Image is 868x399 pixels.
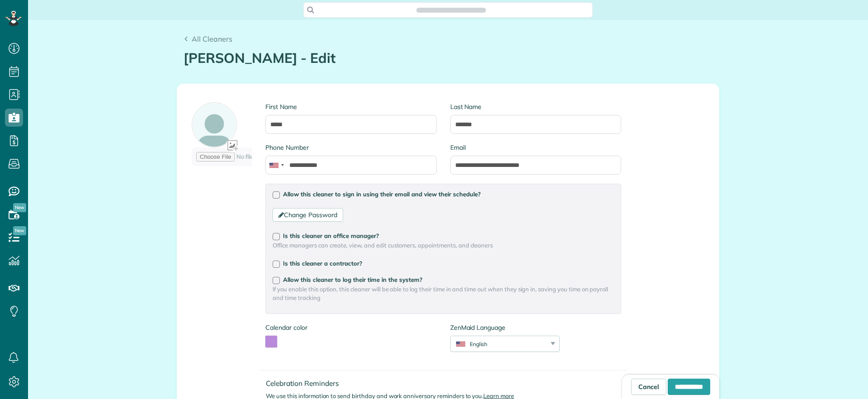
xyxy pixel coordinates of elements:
[265,143,436,152] label: Phone Number
[266,380,628,387] h4: Celebration Reminders
[450,143,621,152] label: Email
[283,190,481,198] span: Allow this cleaner to sign in using their email and view their schedule?
[265,323,307,332] label: Calendar color
[265,336,277,347] button: toggle color picker dialog
[283,260,362,267] span: Is this cleaner a contractor?
[184,33,232,44] a: All Cleaners
[631,379,666,395] a: Cancel
[273,285,614,302] span: If you enable this option, this cleaner will be able to log their time in and time out when they ...
[425,5,476,14] span: Search ZenMaid…
[13,203,26,212] span: New
[192,34,232,43] span: All Cleaners
[273,241,614,250] span: Office managers can create, view, and edit customers, appointments, and cleaners
[184,51,712,66] h1: [PERSON_NAME] - Edit
[273,208,343,222] a: Change Password
[266,156,287,174] div: United States: +1
[450,323,560,332] label: ZenMaid Language
[450,102,621,111] label: Last Name
[451,340,548,348] div: English
[283,232,379,239] span: Is this cleaner an office manager?
[13,226,26,235] span: New
[265,102,436,111] label: First Name
[283,276,422,283] span: Allow this cleaner to log their time in the system?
